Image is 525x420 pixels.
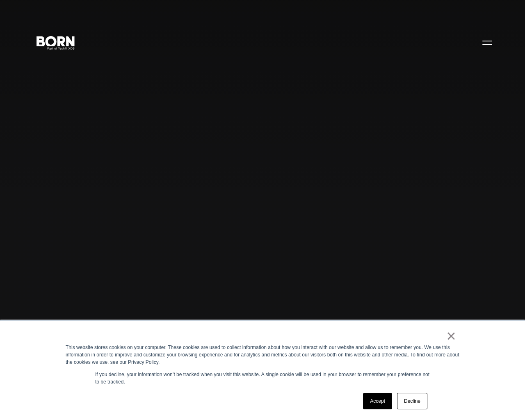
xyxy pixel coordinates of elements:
[95,371,430,386] p: If you decline, your information won’t be tracked when you visit this website. A single cookie wi...
[477,34,497,51] button: Open
[397,393,427,409] a: Decline
[446,332,456,340] a: ×
[66,344,459,366] div: This website stores cookies on your computer. These cookies are used to collect information about...
[363,393,392,409] a: Accept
